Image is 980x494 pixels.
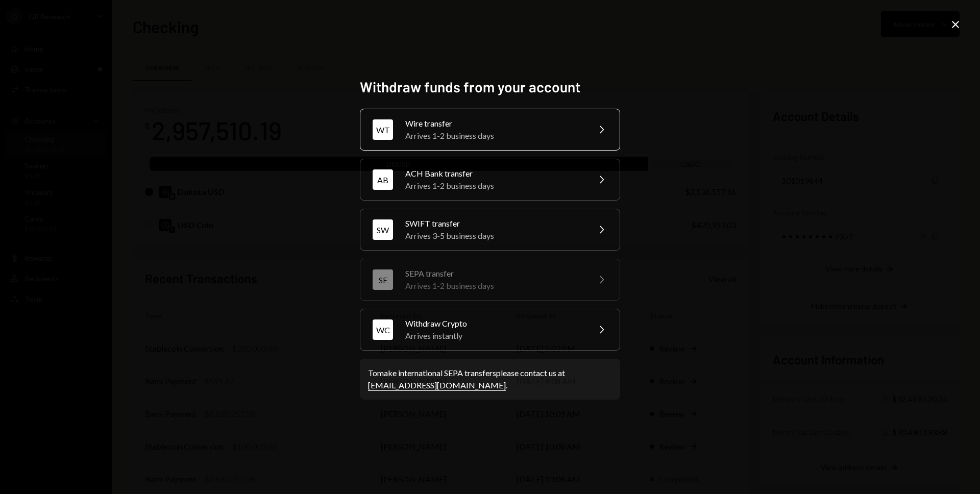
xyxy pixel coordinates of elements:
[405,267,583,280] div: SEPA transfer
[373,119,393,140] div: WT
[405,130,583,142] div: Arrives 1-2 business days
[405,217,583,230] div: SWIFT transfer
[360,109,620,151] button: WTWire transferArrives 1-2 business days
[360,309,620,351] button: WCWithdraw CryptoArrives instantly
[405,117,583,130] div: Wire transfer
[405,230,583,242] div: Arrives 3-5 business days
[373,169,393,190] div: AB
[405,317,583,330] div: Withdraw Crypto
[405,280,583,292] div: Arrives 1-2 business days
[360,209,620,251] button: SWSWIFT transferArrives 3-5 business days
[373,219,393,240] div: SW
[405,180,583,192] div: Arrives 1-2 business days
[360,77,620,97] h2: Withdraw funds from your account
[405,330,583,342] div: Arrives instantly
[368,367,612,391] div: To make international SEPA transfers please contact us at .
[360,259,620,301] button: SESEPA transferArrives 1-2 business days
[405,167,583,180] div: ACH Bank transfer
[373,269,393,290] div: SE
[373,319,393,340] div: WC
[368,380,506,391] a: [EMAIL_ADDRESS][DOMAIN_NAME]
[360,159,620,201] button: ABACH Bank transferArrives 1-2 business days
